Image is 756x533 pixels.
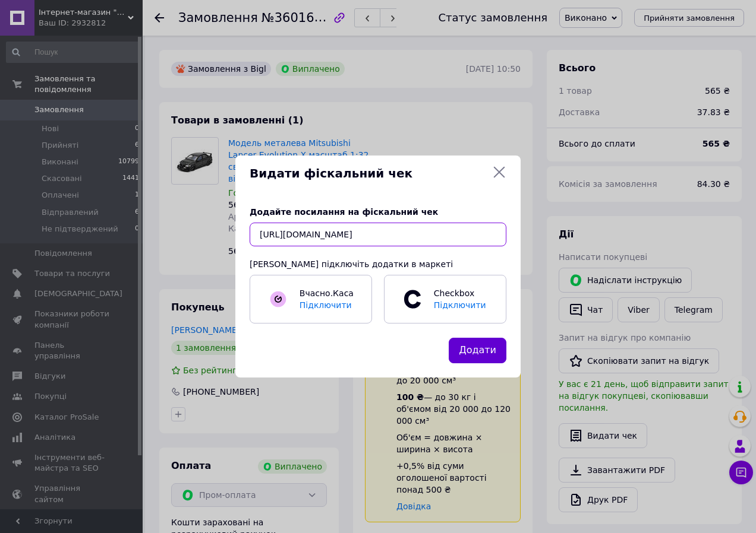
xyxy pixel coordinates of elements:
[300,288,354,298] span: Вчасно.Каса
[434,300,486,310] span: Підключити
[300,300,352,310] span: Підключити
[250,275,372,323] a: Вчасно.КасаПідключити
[428,287,493,311] span: Checkbox
[384,275,506,323] a: CheckboxПідключити
[250,165,487,182] span: Видати фіскальний чек
[449,338,506,363] button: Додати
[250,258,506,270] div: [PERSON_NAME] підключіть додатки в маркеті
[250,207,438,217] span: Додайте посилання на фіскальний чек
[250,223,506,246] input: URL чека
